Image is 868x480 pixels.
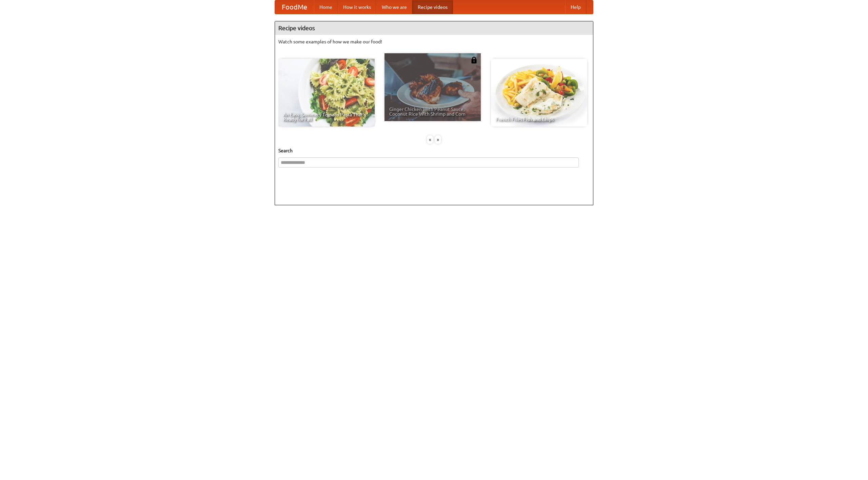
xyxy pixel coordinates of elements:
[338,0,376,14] a: How it works
[283,112,370,122] span: An Easy, Summery Tomato Pasta That's Ready for Fall
[278,147,590,154] h5: Search
[314,0,338,14] a: Home
[412,0,453,14] a: Recipe videos
[278,38,590,45] p: Watch some examples of how we make our food!
[435,135,441,144] div: »
[427,135,433,144] div: «
[471,57,477,63] img: 483408.png
[491,59,587,127] a: French Fries Fish and Chips
[376,0,412,14] a: Who we are
[278,59,375,127] a: An Easy, Summery Tomato Pasta That's Ready for Fall
[565,0,586,14] a: Help
[275,21,593,35] h4: Recipe videos
[496,117,583,122] span: French Fries Fish and Chips
[275,0,314,14] a: FoodMe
